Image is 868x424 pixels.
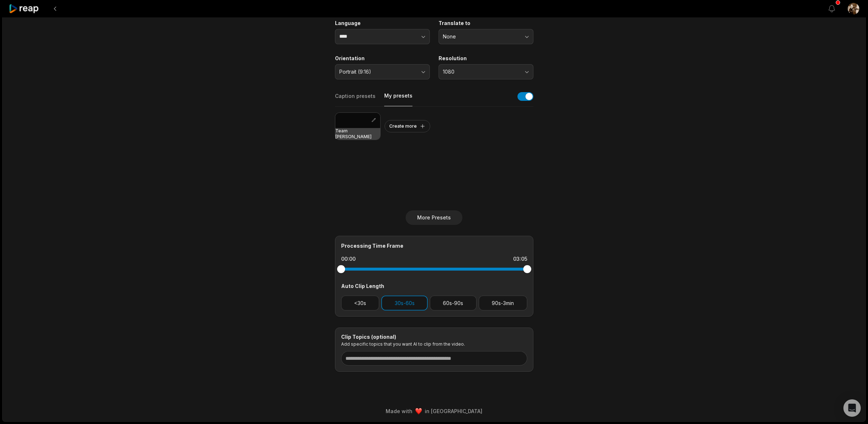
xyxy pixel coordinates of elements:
[341,341,527,347] p: Add specific topics that you want AI to clip from the video.
[843,399,861,417] div: Open Intercom Messenger
[439,29,533,44] button: None
[439,55,533,62] label: Resolution
[479,296,527,310] button: 90s-3min
[443,33,519,40] span: None
[335,20,430,26] label: Language
[443,69,519,75] span: 1080
[335,64,430,79] button: Portrait (9:16)
[439,20,533,26] label: Translate to
[335,92,376,106] button: Caption presets
[384,92,412,106] button: My presets
[341,282,527,290] div: Auto Clip Length
[335,55,430,62] label: Orientation
[339,69,415,75] span: Portrait (9:16)
[341,242,527,250] div: Processing Time Frame
[381,296,428,310] button: 30s-60s
[406,210,462,225] button: More Presets
[9,407,859,415] div: Made with in [GEOGRAPHIC_DATA]
[430,296,477,310] button: 60s-90s
[335,128,380,140] h3: Team [PERSON_NAME]
[513,255,527,263] div: 03:05
[341,255,356,263] div: 00:00
[439,64,533,79] button: 1080
[341,334,527,340] div: Clip Topics (optional)
[385,120,430,132] button: Create more
[341,296,380,310] button: <30s
[415,408,422,415] img: heart emoji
